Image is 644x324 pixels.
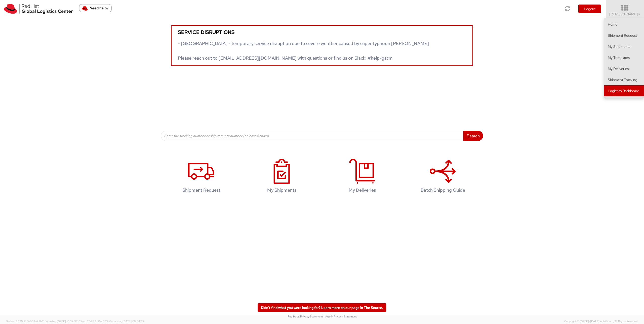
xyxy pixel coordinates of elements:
button: Logout [578,5,601,13]
button: Search [463,131,483,141]
a: | Agistix Privacy Statement [324,315,357,318]
a: Red Hat's Privacy Statement [288,315,323,318]
a: My Shipments [604,41,644,52]
h4: My Deliveries [330,188,395,193]
a: My Deliveries [325,153,400,200]
a: Didn't find what you were looking for? Learn more on our page in The Source. [258,303,386,312]
button: Need help? [79,4,112,12]
h4: Batch Shipping Guide [410,188,475,193]
span: master, [DATE] 08:04:37 [113,319,144,323]
h5: Service disruptions [178,29,466,35]
span: Client: 2025.21.0-c073d8a [78,319,144,323]
span: - [GEOGRAPHIC_DATA] - temporary service disruption due to severe weather caused by super typhoon ... [178,40,429,61]
span: [PERSON_NAME] [609,12,641,16]
a: My Templates [604,52,644,63]
img: rh-logistics-00dfa346123c4ec078e1.svg [4,4,73,14]
span: Copyright © [DATE]-[DATE] Agistix Inc., All Rights Reserved [564,319,638,323]
h4: My Shipments [249,188,314,193]
a: Home [604,19,644,30]
span: master, [DATE] 10:54:32 [47,319,78,323]
span: Server: 2025.21.0-667a72bf6fa [6,319,78,323]
span: ▼ [638,12,641,16]
h4: Shipment Request [169,188,234,193]
a: My Shipments [244,153,319,200]
a: Batch Shipping Guide [405,153,480,200]
a: Service disruptions - [GEOGRAPHIC_DATA] - temporary service disruption due to severe weather caus... [171,25,473,66]
a: Shipment Request [164,153,239,200]
input: Enter the tracking number or ship request number (at least 4 chars) [161,131,464,141]
a: Logistics Dashboard [604,85,644,96]
a: My Deliveries [604,63,644,74]
a: Shipment Tracking [604,74,644,85]
a: Shipment Request [604,30,644,41]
